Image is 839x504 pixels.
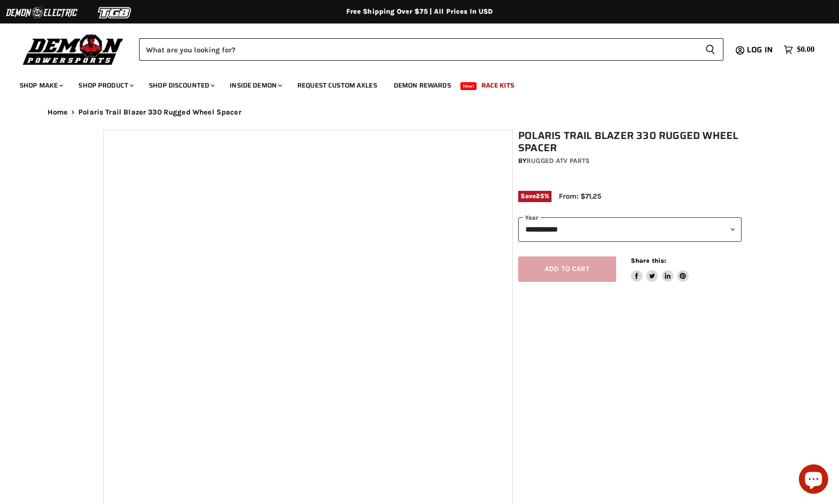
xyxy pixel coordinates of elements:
[536,192,544,200] span: 25
[48,108,68,116] a: Home
[797,45,815,54] span: $0.00
[139,38,697,61] input: Search
[518,130,742,154] h1: Polaris Trail Blazer 330 Rugged Wheel Spacer
[474,75,522,95] a: Race Kits
[78,3,152,22] img: TGB Logo 2
[779,43,819,57] a: $0.00
[460,82,477,90] span: New!
[743,46,779,54] a: Log in
[12,71,812,95] ul: Main menu
[518,217,742,241] select: year
[796,464,831,496] inbox-online-store-chat: Shopify online store chat
[518,191,551,202] span: Save %
[71,75,140,95] a: Shop Product
[527,157,590,165] a: Rugged ATV Parts
[78,108,241,116] span: Polaris Trail Blazer 330 Rugged Wheel Spacer
[222,75,288,95] a: Inside Demon
[559,192,601,201] span: From: $71.25
[28,7,812,16] div: Free Shipping Over $75 | All Prices In USD
[5,3,78,22] img: Demon Electric Logo 2
[631,256,689,282] aside: Share this:
[20,32,127,67] img: Demon Powersports
[290,75,384,95] a: Request Custom Axles
[386,75,458,95] a: Demon Rewards
[697,38,723,61] button: Search
[631,257,666,264] span: Share this:
[747,44,773,56] span: Log in
[518,156,742,166] div: by
[142,75,220,95] a: Shop Discounted
[139,38,723,61] form: Product
[12,75,69,95] a: Shop Make
[28,108,812,116] nav: Breadcrumbs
